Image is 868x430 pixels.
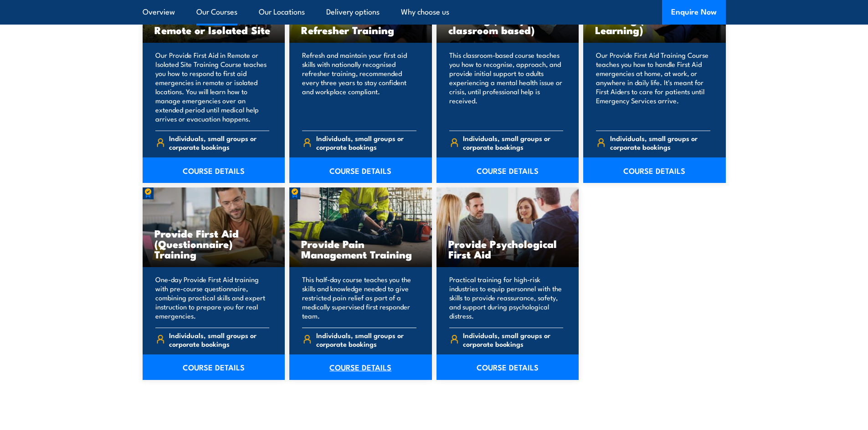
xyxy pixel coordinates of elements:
[595,4,714,35] h3: Provide First Aid Training (Blended Learning)
[155,51,270,123] p: Our Provide First Aid in Remote or Isolated Site Training Course teaches you how to respond to fi...
[596,51,710,123] p: Our Provide First Aid Training Course teaches you how to handle First Aid emergencies at home, at...
[169,134,269,151] span: Individuals, small groups or corporate bookings
[316,331,416,348] span: Individuals, small groups or corporate bookings
[143,354,285,380] a: COURSE DETAILS
[302,275,416,320] p: This half-day course teaches you the skills and knowledge needed to give restricted pain relief a...
[301,14,420,35] h3: Provide First Aid Refresher Training
[449,51,564,123] p: This classroom-based course teaches you how to recognise, approach, and provide initial support t...
[289,354,432,380] a: COURSE DETAILS
[302,51,416,123] p: Refresh and maintain your first aid skills with nationally recognised refresher training, recomme...
[316,134,416,151] span: Individuals, small groups or corporate bookings
[289,157,432,183] a: COURSE DETAILS
[437,354,579,380] a: COURSE DETAILS
[169,331,269,348] span: Individuals, small groups or corporate bookings
[301,238,420,259] h3: Provide Pain Management Training
[448,238,567,259] h3: Provide Psychological First Aid
[448,4,567,35] h3: Provide First Aid Training (2 days classroom based)
[463,134,563,151] span: Individuals, small groups or corporate bookings
[583,157,726,183] a: COURSE DETAILS
[449,275,564,320] p: Practical training for high-risk industries to equip personnel with the skills to provide reassur...
[154,14,273,35] h3: Provide First Aid in Remote or Isolated Site
[437,157,579,183] a: COURSE DETAILS
[463,331,563,348] span: Individuals, small groups or corporate bookings
[154,228,273,259] h3: Provide First Aid (Questionnaire) Training
[155,275,270,320] p: One-day Provide First Aid training with pre-course questionnaire, combining practical skills and ...
[610,134,710,151] span: Individuals, small groups or corporate bookings
[143,157,285,183] a: COURSE DETAILS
